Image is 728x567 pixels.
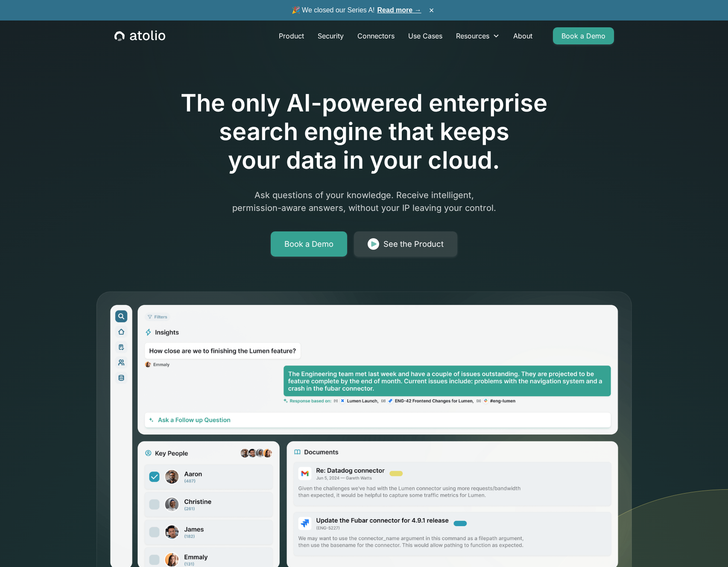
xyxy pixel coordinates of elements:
a: Connectors [351,27,401,44]
span: 🎉 We closed our Series A! [292,5,421,15]
p: Ask questions of your knowledge. Receive intelligent, permission-aware answers, without your IP l... [200,189,528,214]
a: Use Cases [401,27,449,44]
div: Resources [456,31,489,41]
button: × [427,6,437,15]
a: Book a Demo [271,231,347,257]
a: Read more → [377,6,421,14]
a: Security [311,27,351,44]
div: Resources [449,27,506,44]
a: Product [272,27,311,44]
h1: The only AI-powered enterprise search engine that keeps your data in your cloud. [146,89,583,175]
div: See the Product [383,238,444,250]
a: home [114,30,165,41]
a: Book a Demo [553,27,614,44]
a: About [506,27,539,44]
a: See the Product [354,231,457,257]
